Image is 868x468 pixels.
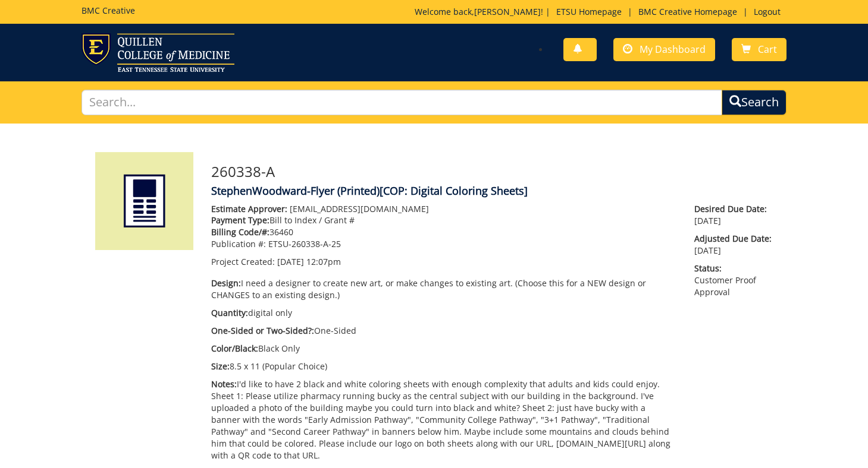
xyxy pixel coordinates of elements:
span: [DATE] 12:07pm [277,256,341,267]
span: Publication #: [211,238,266,249]
h4: StephenWoodward-Flyer (Printed) [211,185,773,197]
span: Payment Type: [211,214,270,226]
p: [EMAIL_ADDRESS][DOMAIN_NAME] [211,203,677,215]
span: Status: [694,263,773,274]
span: Color/Black: [211,343,258,354]
p: Welcome back, ! | | | [415,6,786,18]
h3: 260338-A [211,164,773,179]
p: I need a designer to create new art, or make changes to existing art. (Choose this for a NEW desi... [211,277,677,301]
span: Adjusted Due Date: [694,233,773,245]
img: Product featured image [95,152,193,250]
p: [DATE] [694,203,773,227]
a: My Dashboard [613,38,715,61]
span: Cart [758,43,777,56]
p: Customer Proof Approval [694,263,773,298]
span: One-Sided or Two-Sided?: [211,325,314,336]
span: Estimate Approver: [211,203,287,214]
h5: BMC Creative [82,6,135,15]
a: Cart [732,38,786,61]
button: Search [722,90,786,115]
p: [DATE] [694,233,773,257]
span: Size: [211,361,230,372]
img: ETSU logo [82,33,234,72]
span: Quantity: [211,307,248,318]
p: 8.5 x 11 (Popular Choice) [211,361,677,372]
a: BMC Creative Homepage [632,6,743,17]
span: Project Created: [211,256,275,267]
p: Black Only [211,343,677,355]
a: Logout [748,6,786,17]
a: ETSU Homepage [550,6,628,17]
a: [PERSON_NAME] [474,6,541,17]
span: Desired Due Date: [694,203,773,215]
span: Design: [211,277,241,289]
p: 36460 [211,226,677,238]
p: digital only [211,307,677,319]
p: I'd like to have 2 black and white coloring sheets with enough complexity that adults and kids co... [211,378,677,461]
p: One-Sided [211,325,677,337]
input: Search... [82,90,723,115]
span: Billing Code/#: [211,226,270,238]
span: ETSU-260338-A-25 [268,238,341,249]
span: [COP: Digital Coloring Sheets] [380,184,528,198]
p: Bill to Index / Grant # [211,214,677,226]
span: My Dashboard [640,43,706,56]
span: Notes: [211,378,237,390]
